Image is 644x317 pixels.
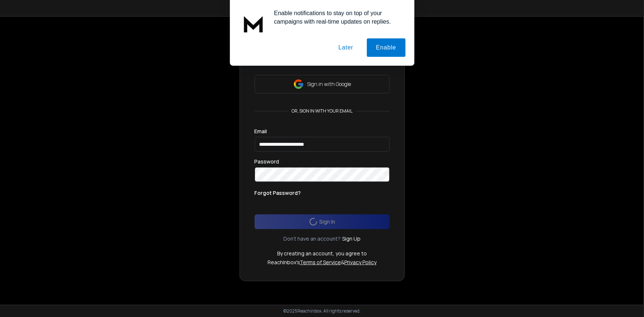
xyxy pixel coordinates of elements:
p: By creating an account, you agree to [277,250,367,257]
div: Enable notifications to stay on top of your campaigns with real-time updates on replies. [268,9,406,26]
a: Privacy Policy [344,259,376,266]
button: Enable [367,38,406,57]
p: ReachInbox's & [268,259,376,266]
p: Sign in with Google [307,80,351,88]
label: Password [255,159,279,164]
p: or, sign in with your email [289,108,355,114]
p: Forgot Password? [255,189,301,197]
button: Later [329,38,362,57]
p: © 2025 Reachinbox. All rights reserved. [283,308,361,314]
img: notification icon [239,9,268,38]
p: Don't have an account? [283,235,341,242]
label: Email [255,129,267,134]
a: Terms of Service [300,259,341,266]
button: Sign in with Google [255,75,390,93]
a: Sign Up [342,235,361,242]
